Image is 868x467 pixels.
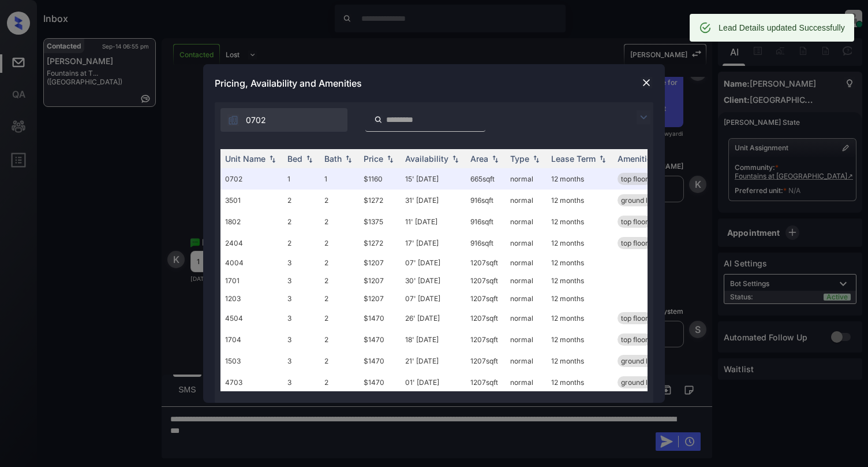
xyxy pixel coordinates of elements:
img: sorting [450,155,461,163]
td: normal [506,190,547,211]
td: 3 [283,329,320,350]
td: normal [506,372,547,393]
td: 2 [320,290,359,307]
div: Type [510,154,529,164]
img: sorting [489,155,501,163]
td: 1704 [220,329,283,350]
img: sorting [304,155,315,163]
td: 21' [DATE] [401,350,466,372]
td: normal [506,232,547,254]
td: 1 [320,168,359,190]
td: 916 sqft [466,190,506,211]
td: normal [506,350,547,372]
td: 2 [320,307,359,329]
span: ground level [621,378,661,387]
td: $1470 [359,372,401,393]
td: 1207 sqft [466,254,506,272]
td: 3 [283,372,320,393]
img: close [641,77,652,88]
td: 12 months [547,211,613,232]
td: 1207 sqft [466,350,506,372]
div: Bath [324,154,342,164]
td: 2 [283,232,320,254]
td: $1272 [359,190,401,211]
td: 1802 [220,211,283,232]
img: icon-zuma [374,114,383,125]
div: Pricing, Availability and Amenities [203,64,665,102]
div: Amenities [618,154,656,164]
td: 3 [283,272,320,290]
td: 12 months [547,272,613,290]
td: 11' [DATE] [401,211,466,232]
td: 07' [DATE] [401,290,466,307]
td: 3 [283,307,320,329]
td: 3 [283,254,320,272]
td: normal [506,272,547,290]
td: $1470 [359,329,401,350]
img: sorting [530,155,542,163]
td: normal [506,254,547,272]
td: 2 [320,190,359,211]
span: 0702 [246,114,266,127]
td: 1203 [220,290,283,307]
img: icon-zuma [227,114,239,126]
td: 31' [DATE] [401,190,466,211]
td: 3 [283,350,320,372]
td: $1375 [359,211,401,232]
td: 01' [DATE] [401,372,466,393]
img: icon-zuma [637,110,650,124]
td: 12 months [547,254,613,272]
td: 17' [DATE] [401,232,466,254]
td: 18' [DATE] [401,329,466,350]
span: top floor [621,314,648,323]
td: 2 [320,254,359,272]
td: normal [506,307,547,329]
img: sorting [343,155,354,163]
span: ground level [621,357,661,365]
td: 2 [320,350,359,372]
td: 2 [320,211,359,232]
td: 1503 [220,350,283,372]
td: 4703 [220,372,283,393]
td: 12 months [547,329,613,350]
td: 07' [DATE] [401,254,466,272]
img: sorting [597,155,608,163]
td: 665 sqft [466,168,506,190]
div: Lease Term [551,154,596,164]
td: 916 sqft [466,211,506,232]
div: Unit Name [225,154,265,164]
td: $1207 [359,254,401,272]
td: normal [506,168,547,190]
td: 2 [320,329,359,350]
td: $1272 [359,232,401,254]
td: 0702 [220,168,283,190]
td: $1160 [359,168,401,190]
span: top floor [621,335,648,344]
td: 1207 sqft [466,329,506,350]
td: 2404 [220,232,283,254]
span: ground level [621,196,661,205]
td: 1207 sqft [466,290,506,307]
span: top floor [621,217,648,226]
span: top floor [621,239,648,247]
td: 1207 sqft [466,372,506,393]
div: Lead Details updated Successfully [719,17,845,38]
span: top floor [621,175,648,183]
td: 2 [320,232,359,254]
img: sorting [384,155,396,163]
td: normal [506,211,547,232]
td: 2 [320,272,359,290]
td: $1470 [359,307,401,329]
td: 916 sqft [466,232,506,254]
div: Availability [405,154,448,164]
td: 12 months [547,168,613,190]
td: normal [506,329,547,350]
img: sorting [267,155,278,163]
td: 1207 sqft [466,272,506,290]
div: Bed [287,154,302,164]
td: $1470 [359,350,401,372]
td: $1207 [359,290,401,307]
td: 2 [320,372,359,393]
td: 12 months [547,190,613,211]
td: 2 [283,211,320,232]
